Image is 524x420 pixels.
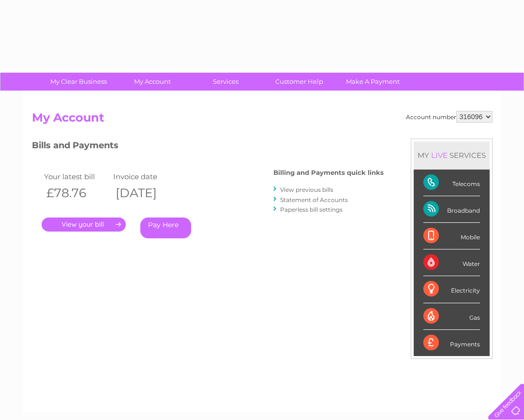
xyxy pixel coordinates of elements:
[32,111,493,129] h2: My Account
[423,303,480,330] div: Gas
[423,249,480,276] div: Water
[423,170,480,196] div: Telecoms
[280,196,348,203] a: Statement of Accounts
[32,139,384,156] h3: Bills and Payments
[423,196,480,223] div: Broadband
[423,223,480,249] div: Mobile
[39,73,119,91] a: My Clear Business
[42,218,126,232] a: .
[423,330,480,356] div: Payments
[333,73,413,91] a: Make A Payment
[414,141,490,169] div: MY SERVICES
[42,170,111,183] td: Your latest bill
[273,169,384,176] h4: Billing and Payments quick links
[429,151,449,160] div: LIVE
[423,276,480,303] div: Electricity
[186,73,266,91] a: Services
[259,73,339,91] a: Customer Help
[280,186,333,193] a: View previous bills
[42,183,111,203] th: £78.76
[140,218,191,238] a: Pay Here
[280,206,343,213] a: Paperless bill settings
[112,73,192,91] a: My Account
[111,183,180,203] th: [DATE]
[406,111,493,123] div: Account number
[111,170,180,183] td: Invoice date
